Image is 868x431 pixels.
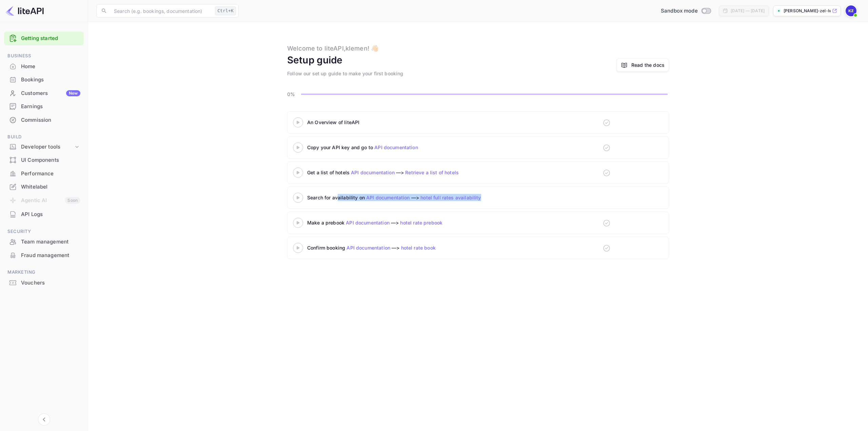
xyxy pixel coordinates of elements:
button: Collapse navigation [38,413,50,426]
div: Performance [4,167,84,180]
div: Vouchers [21,279,80,287]
div: Fraud management [4,249,84,262]
span: Sandbox mode [661,7,698,15]
div: Confirm booking —> [307,244,477,251]
img: LiteAPI logo [5,5,44,16]
div: Whitelabel [21,183,80,191]
a: Getting started [21,35,80,42]
a: API documentation [374,144,418,150]
span: Security [4,228,84,235]
a: hotel rate book [401,245,436,251]
input: Search (e.g. bookings, documentation) [110,4,212,18]
span: Marketing [4,269,84,276]
a: Read the docs [631,61,665,68]
div: API Logs [21,211,80,218]
a: hotel rate prebook [400,220,442,226]
a: Whitelabel [4,180,84,193]
div: Get a list of hotels —> [307,169,477,176]
img: klemen jelen zel [846,5,856,16]
div: Team management [21,238,80,246]
a: CustomersNew [4,87,84,99]
a: Vouchers [4,276,84,289]
div: Home [4,60,84,73]
a: API documentation [351,170,395,175]
div: Make a prebook —> [307,219,477,226]
a: Retrieve a list of hotels [405,170,459,175]
a: Home [4,60,84,73]
div: Customers [21,90,80,97]
span: Build [4,133,84,141]
p: [PERSON_NAME]-zel-lwr3s... [784,8,831,14]
span: Business [4,52,84,60]
div: Ctrl+K [215,6,236,15]
a: UI Components [4,154,84,166]
div: Earnings [21,103,80,111]
div: Setup guide [287,53,343,67]
div: Commission [4,114,84,127]
div: UI Components [4,154,84,167]
div: Performance [21,170,80,178]
a: Read the docs [616,58,669,72]
a: API documentation [346,220,390,226]
a: API documentation [366,195,410,200]
a: Performance [4,167,84,180]
div: Fraud management [21,252,80,259]
div: Follow our set up guide to make your first booking [287,70,403,77]
div: Welcome to liteAPI, klemen ! 👋🏻 [287,44,378,53]
div: Developer tools [4,141,84,153]
a: Bookings [4,73,84,86]
div: Whitelabel [4,180,84,194]
div: Getting started [4,32,84,45]
div: Developer tools [21,143,74,151]
div: Switch to Production mode [658,7,713,15]
a: hotel full rates availability [420,195,481,200]
div: Copy your API key and go to [307,144,477,151]
a: API documentation [347,245,390,251]
div: Bookings [4,73,84,86]
div: [DATE] — [DATE] [731,8,765,14]
div: Bookings [21,76,80,84]
div: UI Components [21,156,80,164]
div: Team management [4,235,84,249]
a: Fraud management [4,249,84,261]
div: Search for availability on —> [307,194,545,201]
div: Commission [21,116,80,124]
div: CustomersNew [4,87,84,100]
a: Commission [4,114,84,126]
a: Team management [4,235,84,248]
div: An Overview of liteAPI [307,119,477,126]
a: API Logs [4,208,84,220]
p: 0% [287,91,299,98]
div: New [66,90,80,96]
a: Earnings [4,100,84,113]
div: Home [21,63,80,71]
